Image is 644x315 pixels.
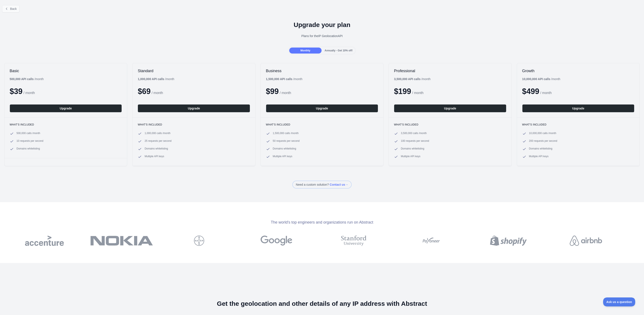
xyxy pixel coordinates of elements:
[266,77,292,81] b: 1,500,000 API calls
[266,87,279,96] span: $ 99
[394,77,420,81] b: 3,500,000 API calls
[603,297,635,306] iframe: Toggle Customer Support
[266,77,303,81] div: / month
[394,87,411,96] span: $ 199
[394,77,431,81] div: / month
[394,68,506,73] h2: Professional
[266,68,378,73] h2: Business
